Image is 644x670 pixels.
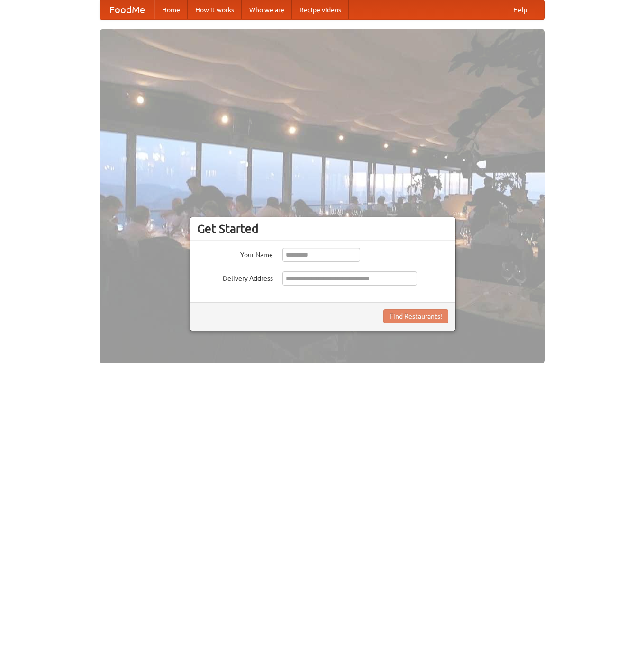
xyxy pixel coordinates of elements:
[383,309,448,323] button: Find Restaurants!
[197,248,273,259] label: Your Name
[100,0,154,19] a: FoodMe
[506,0,535,19] a: Help
[188,0,242,19] a: How it works
[292,0,349,19] a: Recipe videos
[197,271,273,283] label: Delivery Address
[242,0,292,19] a: Who we are
[197,222,448,236] h3: Get Started
[154,0,188,19] a: Home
